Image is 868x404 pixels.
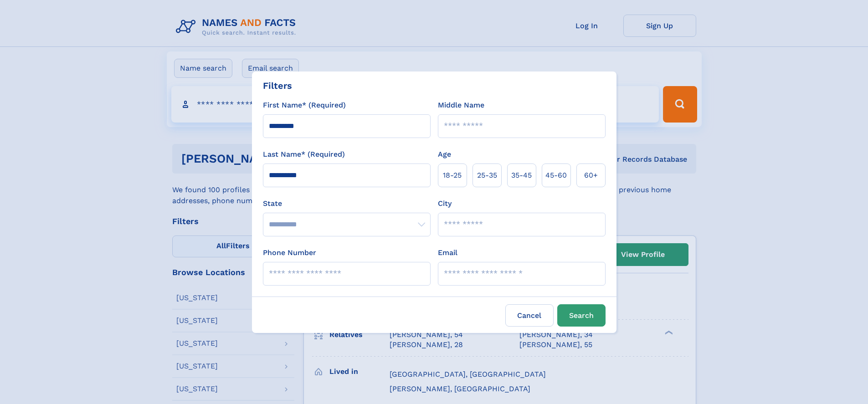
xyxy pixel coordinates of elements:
label: Middle Name [438,100,484,111]
span: 60+ [584,170,598,181]
div: Filters [263,79,292,92]
label: Last Name* (Required) [263,149,345,160]
span: 45‑60 [545,170,567,181]
label: State [263,198,431,209]
span: 25‑35 [477,170,497,181]
button: Search [557,304,606,327]
span: 35‑45 [511,170,532,181]
label: Email [438,247,457,258]
label: City [438,198,452,209]
label: Age [438,149,451,160]
label: Cancel [505,304,554,327]
label: Phone Number [263,247,316,258]
span: 18‑25 [443,170,462,181]
label: First Name* (Required) [263,100,346,111]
